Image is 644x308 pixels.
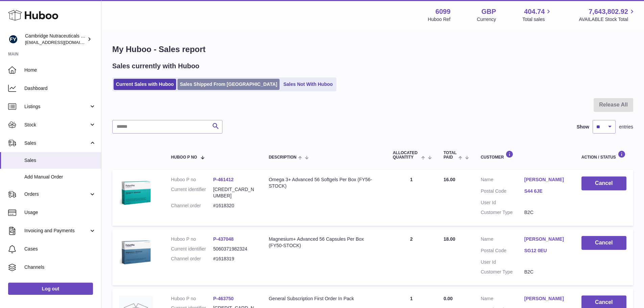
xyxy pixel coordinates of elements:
span: Huboo P no [171,155,197,160]
span: Total paid [444,151,457,160]
dt: Current identifier [171,246,213,252]
a: Sales Shipped From [GEOGRAPHIC_DATA] [177,79,280,90]
td: 2 [386,229,437,285]
dd: B2C [524,269,568,275]
dt: Huboo P no [171,176,213,183]
button: Cancel [581,236,626,250]
dd: 5060371982324 [213,246,255,252]
img: internalAdmin-6099@internal.huboo.com [8,34,18,44]
span: 18.00 [444,236,455,242]
a: S44 6JE [524,188,568,194]
span: 404.74 [524,7,545,16]
span: Orders [24,191,89,197]
span: Home [24,67,96,73]
a: [PERSON_NAME] [524,176,568,183]
span: Cases [24,246,96,252]
div: Omega 3+ Advanced 56 Softgels Per Box (FY56-STOCK) [269,176,379,189]
a: Sales Not With Huboo [281,79,335,90]
a: SG12 0EU [524,247,568,254]
dt: Huboo P no [171,295,213,302]
td: 1 [386,170,437,226]
dd: #1618320 [213,203,255,209]
span: entries [619,124,633,130]
img: 60991720006741.jpg [119,176,153,210]
h1: My Huboo - Sales report [112,44,633,55]
div: Action / Status [581,150,626,160]
dt: User Id [481,199,524,206]
span: Add Manual Order [24,174,96,180]
dt: Channel order [171,256,213,262]
dt: Postal Code [481,247,524,256]
span: Description [269,155,296,160]
span: Total sales [522,16,552,23]
a: P-437048 [213,236,234,242]
dt: Customer Type [481,269,524,275]
dd: B2C [524,209,568,216]
a: P-463750 [213,296,234,301]
button: Cancel [581,176,626,190]
span: 7,643,802.92 [589,7,628,16]
dt: Postal Code [481,188,524,196]
span: Listings [24,103,89,110]
div: Customer [481,150,568,160]
span: Sales [24,140,89,146]
span: Channels [24,264,96,270]
span: Usage [24,209,96,216]
dt: Name [481,295,524,304]
div: Huboo Ref [428,16,451,23]
dt: Name [481,176,524,185]
span: 16.00 [444,177,455,182]
div: Magnesium+ Advanced 56 Capsules Per Box (FY50-STOCK) [269,236,379,249]
a: 7,643,802.92 AVAILABLE Stock Total [579,7,636,23]
dt: Channel order [171,203,213,209]
a: [PERSON_NAME] [524,236,568,242]
dt: Current identifier [171,186,213,199]
div: General Subscription First Order In Pack [269,295,379,302]
a: 404.74 Total sales [522,7,552,23]
strong: 6099 [435,7,451,16]
dd: [CREDIT_CARD_NUMBER] [213,186,255,199]
span: Sales [24,157,96,164]
dd: #1618319 [213,256,255,262]
div: Currency [477,16,496,23]
span: 0.00 [444,296,453,301]
span: AVAILABLE Stock Total [579,16,636,23]
span: Invoicing and Payments [24,228,89,234]
dt: Customer Type [481,209,524,216]
dt: User Id [481,259,524,265]
span: [EMAIL_ADDRESS][DOMAIN_NAME] [25,40,99,45]
span: Dashboard [24,85,96,92]
div: Cambridge Nutraceuticals Ltd [25,33,86,46]
img: 60991720007148.jpg [119,236,153,270]
a: P-461412 [213,177,234,182]
dt: Name [481,236,524,244]
strong: GBP [481,7,496,16]
a: [PERSON_NAME] [524,295,568,302]
span: ALLOCATED Quantity [393,151,420,160]
label: Show [577,124,589,130]
h2: Sales currently with Huboo [112,62,199,71]
dt: Huboo P no [171,236,213,242]
span: Stock [24,122,89,128]
a: Current Sales with Huboo [114,79,176,90]
a: Log out [8,283,93,295]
